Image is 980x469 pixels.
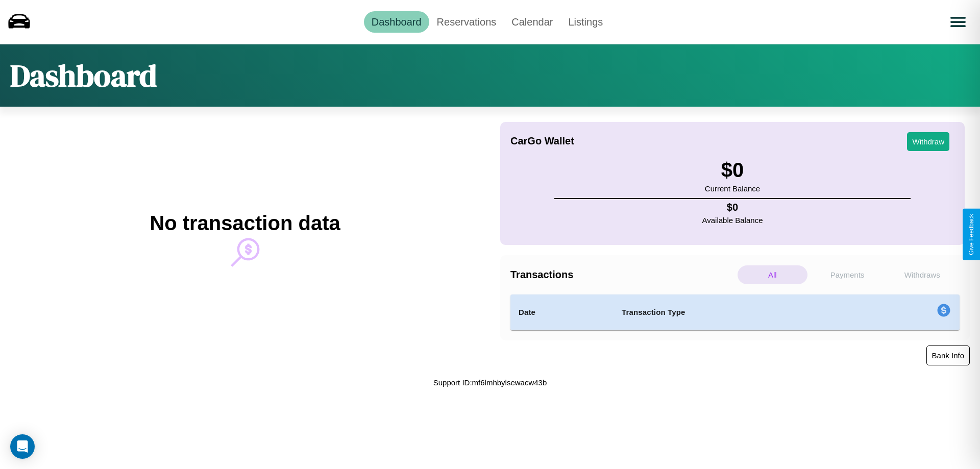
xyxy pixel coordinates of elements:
h4: CarGo Wallet [510,135,574,147]
p: Withdraws [887,265,957,284]
p: Support ID: mf6lmhbylsewacw43b [433,376,547,389]
h1: Dashboard [10,55,157,96]
a: Listings [560,11,610,33]
h3: $ 0 [705,159,760,182]
h4: Date [519,306,605,318]
p: Payments [813,265,883,284]
table: simple table [510,294,960,330]
div: Open Intercom Messenger [10,434,35,459]
p: Current Balance [705,182,760,195]
button: Open menu [944,8,972,36]
h4: Transaction Type [622,306,853,318]
a: Dashboard [364,11,429,33]
h4: Transactions [510,269,735,281]
button: Withdraw [907,132,949,151]
p: Available Balance [702,213,763,227]
h2: No transaction data [150,212,340,235]
a: Reservations [429,11,504,33]
div: Give Feedback [968,214,975,255]
p: All [738,265,807,284]
h4: $ 0 [702,202,763,213]
a: Calendar [504,11,560,33]
button: Bank Info [926,345,970,365]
